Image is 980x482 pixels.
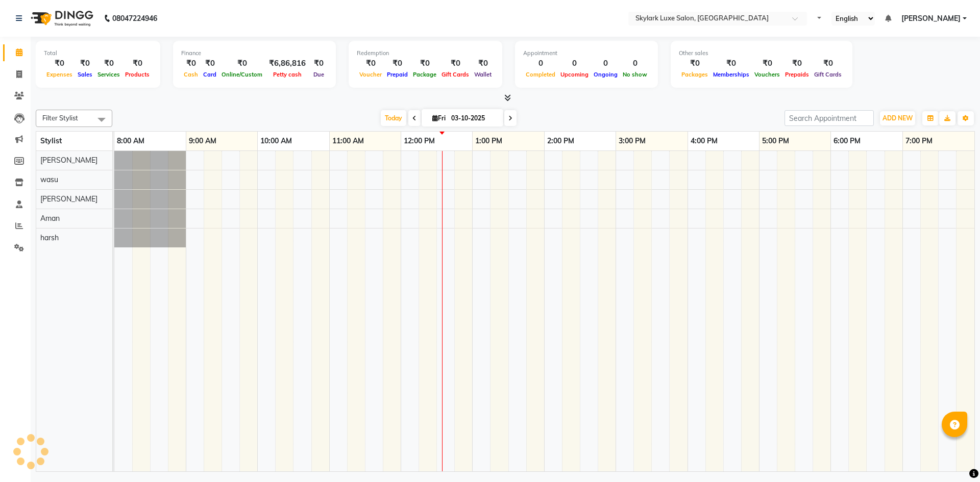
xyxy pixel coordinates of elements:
[523,49,650,58] div: Appointment
[26,4,96,33] img: logo
[679,49,844,58] div: Other sales
[75,71,95,78] span: Sales
[831,134,863,148] a: 6:00 PM
[201,58,219,69] div: ₹0
[620,58,650,69] div: 0
[122,71,152,78] span: Products
[311,71,327,78] span: Due
[181,71,201,78] span: Cash
[523,58,558,69] div: 0
[752,58,782,69] div: ₹0
[330,134,366,148] a: 11:00 AM
[40,194,97,204] span: [PERSON_NAME]
[620,71,650,78] span: No show
[271,71,304,78] span: Petty cash
[384,71,410,78] span: Prepaid
[752,71,782,78] span: Vouchers
[95,71,122,78] span: Services
[679,58,710,69] div: ₹0
[219,71,265,78] span: Online/Custom
[44,71,75,78] span: Expenses
[122,58,152,69] div: ₹0
[439,58,472,69] div: ₹0
[782,71,812,78] span: Prepaids
[40,136,62,145] span: Stylist
[439,71,472,78] span: Gift Cards
[591,71,620,78] span: Ongoing
[95,58,122,69] div: ₹0
[558,71,591,78] span: Upcoming
[181,49,328,58] div: Finance
[812,58,844,69] div: ₹0
[688,134,720,148] a: 4:00 PM
[42,114,78,122] span: Filter Stylist
[114,134,147,148] a: 8:00 AM
[40,175,58,184] span: wasu
[473,134,505,148] a: 1:00 PM
[523,71,558,78] span: Completed
[558,58,591,69] div: 0
[679,71,710,78] span: Packages
[258,134,295,148] a: 10:00 AM
[201,71,219,78] span: Card
[357,49,494,58] div: Redemption
[181,58,201,69] div: ₹0
[357,58,384,69] div: ₹0
[591,58,620,69] div: 0
[44,49,152,58] div: Total
[616,134,648,148] a: 3:00 PM
[186,134,219,148] a: 9:00 AM
[901,13,961,24] span: [PERSON_NAME]
[112,4,157,33] b: 08047224946
[903,134,935,148] a: 7:00 PM
[381,110,406,126] span: Today
[401,134,437,148] a: 12:00 PM
[410,58,439,69] div: ₹0
[785,110,874,126] input: Search Appointment
[710,71,752,78] span: Memberships
[710,58,752,69] div: ₹0
[472,58,494,69] div: ₹0
[384,58,410,69] div: ₹0
[880,111,915,125] button: ADD NEW
[430,114,448,122] span: Fri
[40,156,97,165] span: [PERSON_NAME]
[75,58,95,69] div: ₹0
[310,58,328,69] div: ₹0
[44,58,75,69] div: ₹0
[812,71,844,78] span: Gift Cards
[357,71,384,78] span: Voucher
[883,114,913,122] span: ADD NEW
[40,214,60,223] span: Aman
[448,111,499,126] input: 2025-10-03
[759,134,792,148] a: 5:00 PM
[219,58,265,69] div: ₹0
[545,134,577,148] a: 2:00 PM
[40,233,59,242] span: harsh
[410,71,439,78] span: Package
[265,58,310,69] div: ₹6,86,816
[472,71,494,78] span: Wallet
[782,58,812,69] div: ₹0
